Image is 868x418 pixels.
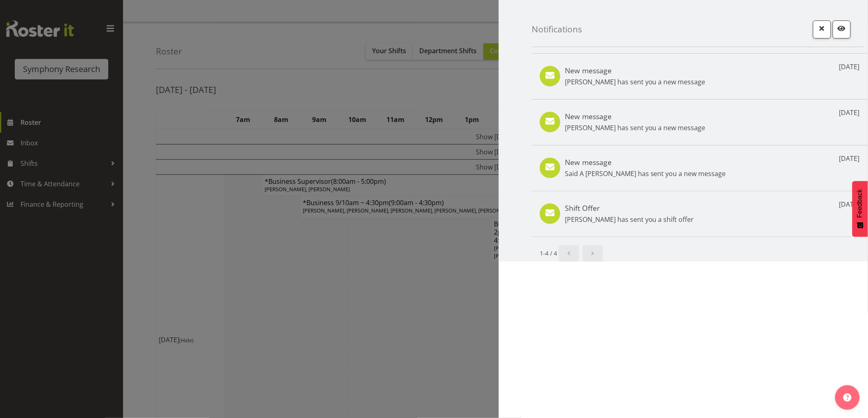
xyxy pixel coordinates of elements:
h5: New message [565,158,726,167]
p: [DATE] [839,62,860,72]
span: Feedback [857,189,864,218]
p: [PERSON_NAME] has sent you a shift offer [565,215,694,224]
h5: New message [565,112,706,121]
h5: Shift Offer [565,203,694,212]
p: [DATE] [839,108,860,117]
button: Close [813,20,831,38]
a: Next page [582,245,603,262]
img: help-xxl-2.png [843,393,852,402]
h4: Notifications [532,25,582,34]
p: Said A [PERSON_NAME] has sent you a new message [565,169,726,178]
a: Previous page [559,245,579,262]
button: Mark as read [833,20,851,38]
small: 1-4 / 4 [540,249,557,258]
p: [DATE] [839,199,860,209]
p: [DATE] [839,154,860,163]
h5: New message [565,66,706,75]
p: [PERSON_NAME] has sent you a new message [565,123,706,133]
p: [PERSON_NAME] has sent you a new message [565,77,706,87]
button: Feedback - Show survey [852,181,868,237]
